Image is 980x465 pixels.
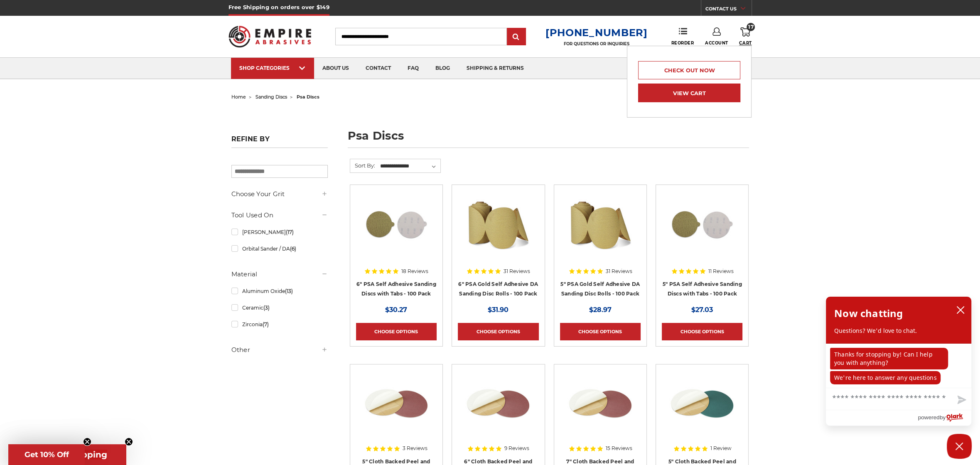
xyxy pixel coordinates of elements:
img: 6 inch psa sanding disc [363,191,430,257]
a: [PERSON_NAME] [231,225,328,239]
a: 5 inch Aluminum Oxide PSA Sanding Disc with Cloth Backing [356,370,437,451]
a: 17 Cart [739,27,752,46]
a: sanding discs [255,94,287,100]
a: View Cart [638,84,740,102]
img: 6 inch Aluminum Oxide PSA Sanding Disc with Cloth Backing [465,370,531,437]
span: $31.90 [488,306,508,314]
a: Reorder [671,27,694,45]
span: (3) [263,305,269,311]
p: Thanks for stopping by! Can I help you with anything? [830,348,948,369]
span: powered [918,412,939,423]
span: $30.27 [385,306,407,314]
div: chat [826,344,971,388]
span: (7) [262,321,268,327]
a: 7 inch Aluminum Oxide PSA Sanding Disc with Cloth Backing [560,370,641,451]
h5: Tool Used On [231,210,328,220]
a: 6" DA Sanding Discs on a Roll [458,191,538,271]
a: about us [314,58,357,79]
a: home [231,94,246,100]
span: (13) [285,288,292,294]
a: shipping & returns [458,58,532,79]
button: Send message [951,391,971,410]
a: 6" PSA Self Adhesive Sanding Discs with Tabs - 100 Pack [356,281,436,297]
button: Close teaser [83,438,91,446]
img: Zirc Peel and Stick cloth backed PSA discs [669,370,735,437]
div: olark chatbox [825,296,972,426]
a: 5 inch PSA Disc [662,191,742,271]
span: Account [705,40,728,46]
input: Submit [508,29,525,45]
span: $27.03 [691,306,713,314]
span: (6) [290,246,296,252]
a: Orbital Sander / DA [231,241,328,256]
select: Sort By: [379,160,441,172]
a: 6 inch psa sanding disc [356,191,437,271]
span: 31 Reviews [606,269,632,274]
a: CONTACT US [705,4,752,16]
img: 5" Sticky Backed Sanding Discs on a roll [567,191,634,257]
a: 6 inch Aluminum Oxide PSA Sanding Disc with Cloth Backing [458,370,538,451]
span: (17) [285,229,293,235]
a: Zirc Peel and Stick cloth backed PSA discs [662,370,742,451]
p: We're here to answer any questions [830,371,941,384]
h5: Other [231,345,328,355]
div: SHOP CATEGORIES [239,65,306,71]
span: 11 Reviews [708,269,734,274]
span: $28.97 [589,306,612,314]
a: Aluminum Oxide [231,284,328,298]
button: Close Chatbox [947,434,972,459]
a: Check out now [638,61,740,79]
span: 17 [747,23,755,31]
span: psa discs [297,94,319,100]
p: FOR QUESTIONS OR INQUIRIES [545,41,648,47]
a: Choose Options [560,323,641,340]
h1: psa discs [348,130,749,148]
div: Get Free ShippingClose teaser [8,444,126,465]
a: Choose Options [662,323,742,340]
a: Choose Options [458,323,538,340]
a: 5" PSA Self Adhesive Sanding Discs with Tabs - 100 Pack [663,281,742,297]
h2: Now chatting [834,305,903,322]
span: 31 Reviews [504,269,530,274]
a: Zirconia [231,317,328,332]
h5: Refine by [231,135,328,148]
span: by [940,412,946,423]
img: 6" DA Sanding Discs on a Roll [465,191,531,257]
a: Ceramic [231,300,328,315]
span: Cart [739,40,752,46]
span: Reorder [671,40,694,46]
h5: Choose Your Grit [231,189,328,199]
span: Get 10% Off [25,450,69,459]
img: 5 inch Aluminum Oxide PSA Sanding Disc with Cloth Backing [363,370,430,437]
div: Get 10% OffClose teaser [8,444,85,465]
img: 7 inch Aluminum Oxide PSA Sanding Disc with Cloth Backing [567,370,634,437]
p: Questions? We'd love to chat. [834,327,963,335]
a: contact [357,58,399,79]
button: close chatbox [954,304,967,316]
a: Choose Options [356,323,437,340]
a: 6" PSA Gold Self Adhesive DA Sanding Disc Rolls - 100 Pack [458,281,538,297]
button: Close teaser [125,438,133,446]
span: 18 Reviews [401,269,428,274]
img: 5 inch PSA Disc [669,191,735,257]
a: 5" Sticky Backed Sanding Discs on a roll [560,191,641,271]
a: faq [399,58,427,79]
a: 5" PSA Gold Self Adhesive DA Sanding Disc Rolls - 100 Pack [560,281,640,297]
h5: Material [231,269,328,279]
label: Sort By: [350,159,375,172]
a: [PHONE_NUMBER] [545,27,648,39]
a: Powered by Olark [918,410,971,426]
img: Empire Abrasives [228,20,312,53]
a: blog [427,58,458,79]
